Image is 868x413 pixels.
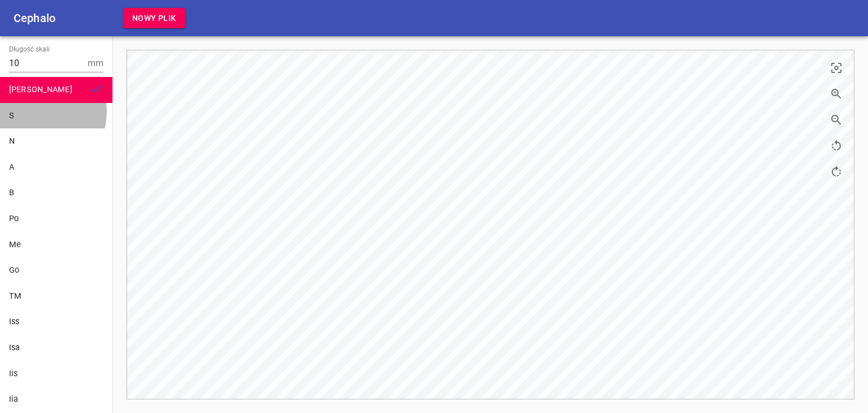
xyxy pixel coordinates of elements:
span: S [9,111,14,121]
span: Po [9,214,19,223]
span: Iis [9,369,18,378]
p: mm [88,57,103,70]
span: A [9,162,14,172]
button: Nowy plik [123,8,185,29]
span: B [9,188,14,197]
span: Iia [9,394,18,404]
span: [PERSON_NAME] [9,85,72,94]
span: Isa [9,343,20,352]
span: Go [9,265,19,275]
span: Me [9,240,21,249]
span: Nowy plik [132,11,176,25]
span: N [9,136,15,146]
label: Długość skali [9,46,50,53]
h6: Cephalo [14,9,55,27]
span: Iss [9,317,19,326]
span: TM [9,291,21,301]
